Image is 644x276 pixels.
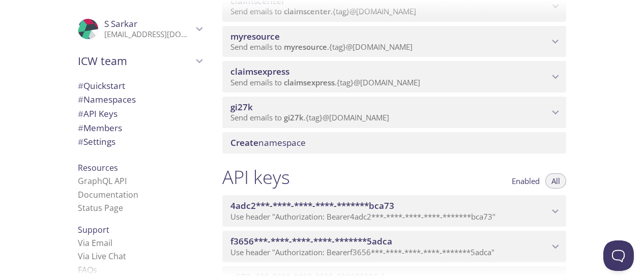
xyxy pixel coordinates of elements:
[222,132,566,154] div: Create namespace
[545,173,566,189] button: All
[70,121,210,135] div: Members
[70,48,210,74] div: ICW team
[230,30,280,42] span: myresource
[222,26,566,57] div: myresource namespace
[78,136,83,147] span: #
[70,12,210,46] div: S Sarkar
[70,135,210,149] div: Team Settings
[222,166,290,189] h1: API keys
[222,97,566,128] div: gi27k namespace
[78,251,126,262] a: Via Live Chat
[70,107,210,121] div: API Keys
[230,42,413,52] span: Send emails to . {tag} @[DOMAIN_NAME]
[70,79,210,93] div: Quickstart
[222,61,566,93] div: claimsexpress namespace
[78,175,127,187] a: GraphQL API
[70,93,210,107] div: Namespaces
[78,237,112,249] a: Via Email
[78,122,122,134] span: Members
[230,77,420,87] span: Send emails to . {tag} @[DOMAIN_NAME]
[104,29,193,40] p: [EMAIL_ADDRESS][DOMAIN_NAME]
[78,136,115,147] span: Settings
[78,80,125,91] span: Quickstart
[230,112,389,122] span: Send emails to . {tag} @[DOMAIN_NAME]
[506,173,546,189] button: Enabled
[78,94,136,105] span: Namespaces
[78,202,123,213] a: Status Page
[230,66,289,77] span: claimsexpress
[78,224,109,235] span: Support
[78,122,83,134] span: #
[78,54,193,68] span: ICW team
[78,189,138,200] a: Documentation
[78,108,118,119] span: API Keys
[78,162,118,173] span: Resources
[78,80,83,91] span: #
[104,18,137,29] span: S Sarkar
[284,42,327,52] span: myresource
[230,101,253,113] span: gi27k
[78,94,83,105] span: #
[78,108,83,119] span: #
[603,240,634,271] iframe: Help Scout Beacon - Open
[284,77,335,87] span: claimsexpress
[230,137,258,148] span: Create
[230,137,306,148] span: namespace
[284,112,304,122] span: gi27k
